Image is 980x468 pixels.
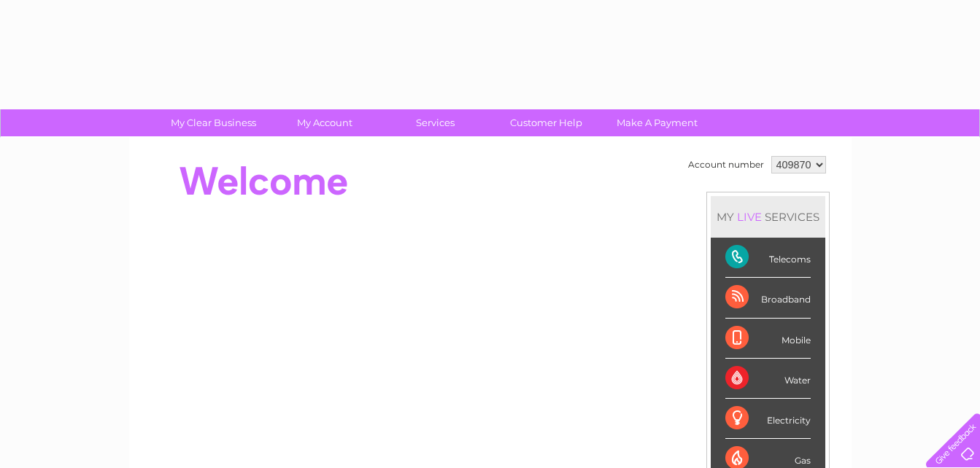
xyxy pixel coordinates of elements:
div: Telecoms [725,238,811,278]
a: Services [375,109,495,136]
a: Customer Help [486,109,606,136]
div: LIVE [734,210,765,224]
div: MY SERVICES [711,196,825,238]
a: My Account [264,109,385,136]
a: Make A Payment [597,109,717,136]
div: Mobile [725,319,811,359]
a: My Clear Business [153,109,274,136]
div: Broadband [725,278,811,318]
td: Account number [684,152,768,177]
div: Electricity [725,399,811,439]
div: Water [725,359,811,399]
